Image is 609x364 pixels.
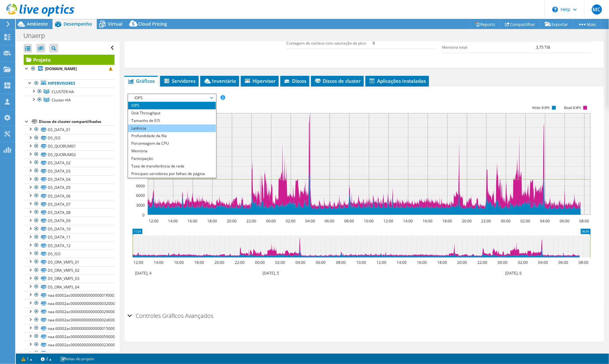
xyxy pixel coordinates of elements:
[24,192,115,200] a: DS_DATA_06
[24,233,115,241] a: DS_DATA_11
[24,241,115,250] a: DS_DATA_12
[24,125,115,134] a: DS_DATA_01
[24,341,115,349] a: naa.60002ac00000000000000023000244b1
[364,218,374,224] text: 10:00
[377,260,387,265] text: 12:00
[128,132,216,140] li: Profundidade da fila
[457,260,467,265] text: 20:00
[24,184,115,192] a: DS_DATA_05
[314,78,361,84] span: Discos de cluster
[154,260,164,265] text: 14:00
[39,118,115,125] div: Discos de cluster compartilhados
[306,218,315,224] text: 04:00
[369,78,426,84] span: Aplicações Instaladas
[592,4,602,15] span: MC
[552,7,558,12] svg: \n
[52,97,71,103] span: Cluster-HA
[24,250,115,258] a: DS_ISO
[501,218,511,224] text: 00:00
[540,218,550,224] text: 04:00
[438,260,447,265] text: 18:00
[573,19,601,29] a: Mais
[24,275,115,283] a: DS_ORA_VMFS_03
[52,89,74,94] span: CLUSTER HA
[283,78,306,84] span: Discos
[235,260,245,265] text: 22:00
[24,142,115,150] a: DS_QUORUM01
[286,38,373,49] td: Contagem de núcleos com saturação de pico:
[336,260,346,265] text: 08:00
[482,218,491,224] text: 22:00
[128,162,216,170] li: Taxa de transferência de rede
[24,134,115,142] a: DS_ISO
[21,32,55,39] h1: Unaerp
[24,332,115,341] a: naa.60002ac00000000000000059000244b1
[462,218,472,224] text: 20:00
[423,218,433,224] text: 16:00
[384,218,394,224] text: 12:00
[536,45,550,50] b: 3,75 TiB
[64,21,92,27] span: Desempenho
[24,349,115,357] a: naa.60002ac0000000000000001e000244b1
[45,66,77,71] b: [DOMAIN_NAME]
[403,218,413,224] text: 14:00
[538,260,548,265] text: 04:00
[498,260,508,265] text: 00:00
[24,283,115,291] a: DS_ORA_VMFS_04
[27,21,48,27] span: Ambiente
[276,260,285,265] text: 02:00
[247,218,257,224] text: 22:00
[128,140,216,147] li: Porcentagem da CPU
[24,258,115,266] a: DS_ORA_VMFS_01
[24,65,115,73] a: [DOMAIN_NAME]
[195,260,204,265] text: 18:00
[540,19,573,29] a: Exportar
[24,79,115,88] a: Hipervisores
[24,225,115,233] a: DS_DATA_10
[127,78,155,84] span: Gráficos
[128,117,216,124] li: Tamanho de E/S
[24,266,115,275] a: DS_ORA_VMFS_02
[24,150,115,159] a: DS_QUORUM02
[500,19,540,29] a: Compartilhar
[521,218,531,224] text: 02:00
[208,218,217,224] text: 18:00
[24,200,115,208] a: DS_DATA_07
[357,260,366,265] text: 10:00
[24,308,115,316] a: naa.60002ac00000000000000029000244b1
[136,193,145,198] text: 6000
[559,260,569,265] text: 06:00
[579,260,589,265] text: 08:00
[128,155,216,162] li: Participação
[136,183,145,189] text: 9000
[128,124,216,132] li: Latência
[24,96,115,104] a: Cluster-HA
[244,78,276,84] span: Hipervisor
[296,260,306,265] text: 04:00
[227,218,237,224] text: 20:00
[255,260,265,265] text: 00:00
[325,218,335,224] text: 06:00
[397,260,407,265] text: 14:00
[286,218,296,224] text: 02:00
[188,218,198,224] text: 16:00
[142,212,145,218] text: 0
[518,260,528,265] text: 02:00
[56,355,98,363] a: Notas do projeto
[127,309,213,322] h2: Controles Gráficos Avançados
[24,291,115,299] a: naa.60002ac0000000000000001f000244b1
[108,21,122,27] span: Virtual
[442,42,536,53] td: Memória total:
[215,260,225,265] text: 20:00
[24,299,115,307] a: naa.60002ac00000000000000032000244b1
[203,78,236,84] span: Inventário
[24,88,115,96] a: CLUSTER HA
[24,324,115,332] a: naa.60002ac00000000000000015000244b1
[136,203,145,208] text: 3000
[138,21,167,27] span: Cloud Pricing
[24,208,115,216] a: DS_DATA_08
[345,218,354,224] text: 08:00
[373,40,375,46] b: 0
[24,175,115,184] a: DS_DATA_04
[564,106,581,110] text: Read IOPS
